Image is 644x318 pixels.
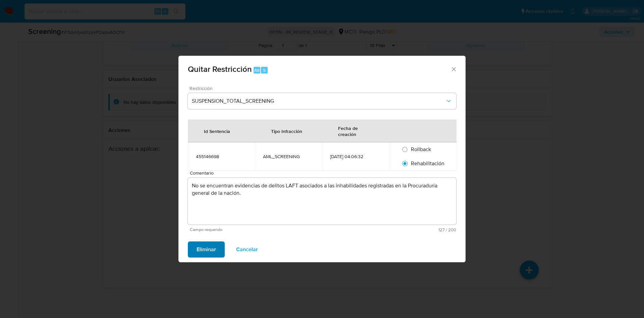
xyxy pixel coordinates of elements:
[254,67,260,74] span: Alt
[411,145,431,153] span: Rollback
[236,242,258,257] span: Cancelar
[190,227,323,232] span: Campo requerido
[196,153,247,160] div: 455146698
[188,241,225,258] button: Eliminar
[330,120,381,142] div: Fecha de creación
[263,123,310,139] div: Tipo Infracción
[263,67,266,74] span: 5
[197,242,216,257] span: Eliminar
[192,98,445,104] span: SUSPENSION_TOTAL_SCREENING
[190,171,458,176] span: Comentario
[263,153,314,160] div: AML_SCREENING
[450,66,457,72] button: Cerrar ventana
[227,241,267,258] button: Cancelar
[188,178,456,225] textarea: No se encuentran evidencias de delitos LAFT asociados a las inhabilidades registradas en la Procu...
[188,63,252,75] span: Quitar Restricción
[190,86,458,91] span: Restricción
[188,93,456,109] button: Restriction
[330,153,381,160] div: [DATE] 04:06:32
[323,228,456,232] span: Máximo 200 caracteres
[196,123,238,139] div: Id Sentencia
[411,160,444,167] span: Rehabilitación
